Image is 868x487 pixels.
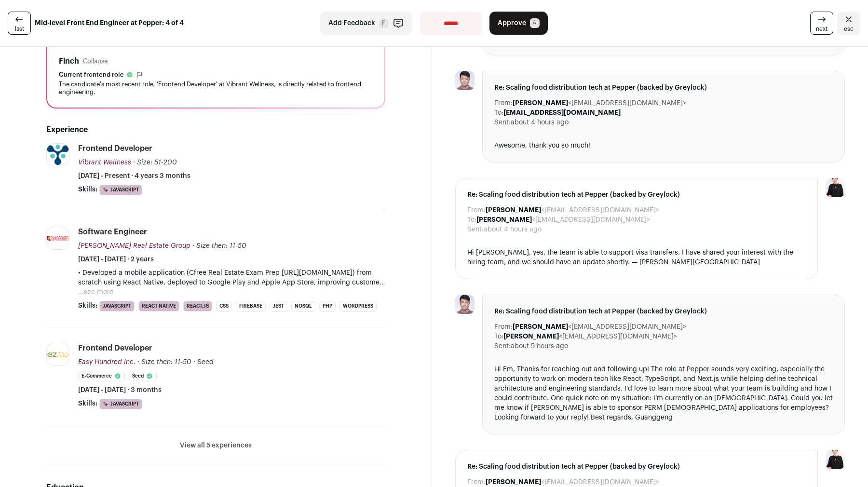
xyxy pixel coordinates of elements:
dd: about 5 hours ago [511,341,568,351]
li: WordPress [339,301,377,311]
span: [DATE] - Present · 4 years 3 months [78,171,190,181]
b: [EMAIL_ADDRESS][DOMAIN_NAME] [503,109,621,116]
div: Frontend Developer [78,143,152,154]
b: [PERSON_NAME] [476,216,532,223]
dd: <[EMAIL_ADDRESS][DOMAIN_NAME]> [513,322,686,332]
li: PHP [319,301,336,311]
dt: From: [467,477,486,487]
dt: From: [494,322,513,332]
span: next [816,25,827,33]
dt: Sent: [467,225,484,234]
a: next [810,12,833,35]
dt: Sent: [494,341,511,351]
button: ...see more [78,287,113,297]
img: 9240684-medium_jpg [826,178,845,197]
span: last [15,25,24,33]
button: Add Feedback F [320,12,412,35]
span: Add Feedback [328,18,375,28]
span: [PERSON_NAME] Real Estate Group [78,243,190,249]
li: JavaScript [99,301,135,311]
span: · Size: 51-200 [133,159,177,166]
li: React.js [183,301,212,311]
img: dcd0bc32e2bd9c6d8fddd20793f43334d077b5bc800073acf663492e9b614e07.png [47,236,69,241]
li: JavaScript [99,185,142,195]
strong: Mid-level Front End Engineer at Pepper: 4 of 4 [35,18,184,28]
b: [PERSON_NAME] [486,479,541,486]
span: Current frontend role [59,71,124,79]
div: Hi Em, Thanks for reaching out and following up! The role at Pepper sounds very exciting, especia... [494,365,833,422]
span: esc [844,25,854,33]
span: Easy Hundred Inc. [78,359,136,365]
div: Awesome, thank you so much! [494,141,833,150]
dt: Sent: [494,118,511,127]
img: 9240684-medium_jpg [826,450,845,469]
span: Re: Scaling food distribution tech at Pepper (backed by Greylock) [494,307,833,316]
span: Skills: [78,185,97,194]
img: 0ff9f12f9775f8f4c879aac959e06bff87cda28f527afacf9c5ca646f98c0110.jpg [455,295,475,314]
li: JavaScript [99,399,142,409]
img: 4a807b66d1ef66b36a1cc249eab25654cdc8f26f791d4c0b92b94118a3065106.png [47,144,69,166]
b: [PERSON_NAME] [503,333,559,340]
li: Seed [129,371,157,381]
li: React Native [138,301,179,311]
span: [DATE] - [DATE] · 3 months [78,385,162,395]
li: CSS [216,301,232,311]
dd: <[EMAIL_ADDRESS][DOMAIN_NAME]> [476,215,650,225]
div: The candidate's most recent role, 'Frontend Developer' at Vibrant Wellness, is directly related t... [59,81,373,96]
dt: To: [467,215,476,225]
li: NoSQL [291,301,315,311]
dd: <[EMAIL_ADDRESS][DOMAIN_NAME]> [486,205,659,215]
a: Close [837,12,860,35]
b: [PERSON_NAME] [486,207,541,214]
h2: Experience [46,124,385,135]
span: Re: Scaling food distribution tech at Pepper (backed by Greylock) [467,462,806,472]
dd: <[EMAIL_ADDRESS][DOMAIN_NAME]> [513,98,686,108]
span: Re: Scaling food distribution tech at Pepper (backed by Greylock) [467,190,806,200]
img: 71b479bf7eecac2c91ccaf4d6ffe1e3f79a89045ffdf2a3d0b2870730040b86a.png [47,351,69,358]
button: Approve A [489,12,548,35]
dd: <[EMAIL_ADDRESS][DOMAIN_NAME]> [486,477,659,487]
a: last [8,12,31,35]
b: [PERSON_NAME] [513,100,568,107]
dd: about 4 hours ago [484,225,542,234]
dt: From: [494,98,513,108]
div: Frontend Developer [78,343,152,353]
div: Software Engineer [78,227,147,237]
dd: about 4 hours ago [511,118,569,127]
li: E-commerce [78,371,125,381]
dt: To: [494,108,503,118]
span: · Size then: 11-50 [137,359,191,365]
span: · [193,357,195,367]
span: [DATE] - [DATE] · 2 years [78,255,154,264]
span: Skills: [78,399,97,408]
dd: <[EMAIL_ADDRESS][DOMAIN_NAME]> [503,332,677,341]
li: Firebase [236,301,266,311]
span: A [530,18,540,28]
p: • Developed a mobile application (Cfree Real Estate Exam Prep [URL][DOMAIN_NAME]) from scratch us... [78,268,385,287]
h2: Finch [59,55,79,67]
img: 0ff9f12f9775f8f4c879aac959e06bff87cda28f527afacf9c5ca646f98c0110.jpg [455,71,475,90]
span: Re: Scaling food distribution tech at Pepper (backed by Greylock) [494,83,833,93]
dt: From: [467,205,486,215]
span: · Size then: 11-50 [192,243,246,249]
span: Seed [197,359,214,365]
li: Jest [270,301,287,311]
span: Skills: [78,301,97,311]
span: F [379,18,389,28]
div: Hi [PERSON_NAME], yes, the team is able to support visa transfers. I have shared your interest wi... [467,248,806,267]
button: Collapse [83,57,108,65]
span: Vibrant Wellness [78,159,131,166]
dt: To: [494,332,503,341]
span: Approve [498,18,526,28]
b: [PERSON_NAME] [513,324,568,330]
button: View all 5 experiences [180,441,252,450]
